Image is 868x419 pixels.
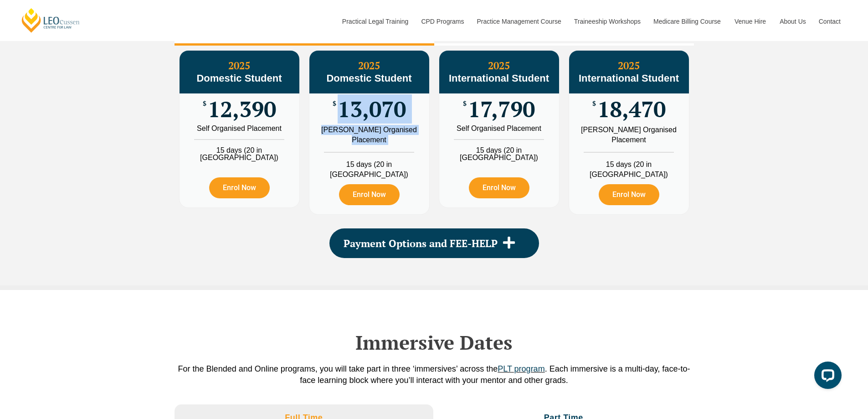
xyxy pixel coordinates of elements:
[647,2,728,41] a: Medicare Billing Course
[599,184,659,205] a: Enrol Now
[470,2,567,41] a: Practice Management Course
[339,184,400,205] a: Enrol Now
[567,2,647,41] a: Traineeship Workshops
[592,100,596,107] span: $
[414,2,470,41] a: CPD Programs
[344,238,498,248] span: Payment Options and FEE-HELP
[446,125,552,132] div: Self Organised Placement
[338,100,406,118] span: 13,070
[21,7,81,33] a: [PERSON_NAME] Centre for Law
[333,100,336,107] span: $
[463,100,467,107] span: $
[196,72,282,84] span: Domestic Student
[807,358,845,396] iframe: LiveChat chat widget
[812,2,847,41] a: Contact
[449,72,549,84] span: International Student
[728,2,773,41] a: Venue Hire
[209,177,270,198] a: Enrol Now
[180,139,299,161] li: 15 days (20 in [GEOGRAPHIC_DATA])
[180,60,299,84] h3: 2025
[203,100,206,107] span: $
[208,100,276,118] span: 12,390
[316,125,422,145] div: [PERSON_NAME] Organised Placement
[597,100,666,118] span: 18,470
[309,152,429,180] li: 15 days (20 in [GEOGRAPHIC_DATA])
[186,125,293,132] div: Self Organised Placement
[439,139,559,161] li: 15 days (20 in [GEOGRAPHIC_DATA])
[468,100,535,118] span: 17,790
[309,60,429,84] h3: 2025
[773,2,812,41] a: About Us
[175,363,694,386] p: For the Blended and Online programs, you will take part in three ‘immersives’ across the . Each i...
[439,60,559,84] h3: 2025
[326,72,411,84] span: Domestic Student
[569,152,689,180] li: 15 days (20 in [GEOGRAPHIC_DATA])
[579,72,679,84] span: International Student
[569,60,689,84] h3: 2025
[469,177,529,198] a: Enrol Now
[498,364,544,373] a: PLT program
[576,125,682,145] div: [PERSON_NAME] Organised Placement
[335,2,415,41] a: Practical Legal Training
[175,331,694,354] h2: Immersive Dates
